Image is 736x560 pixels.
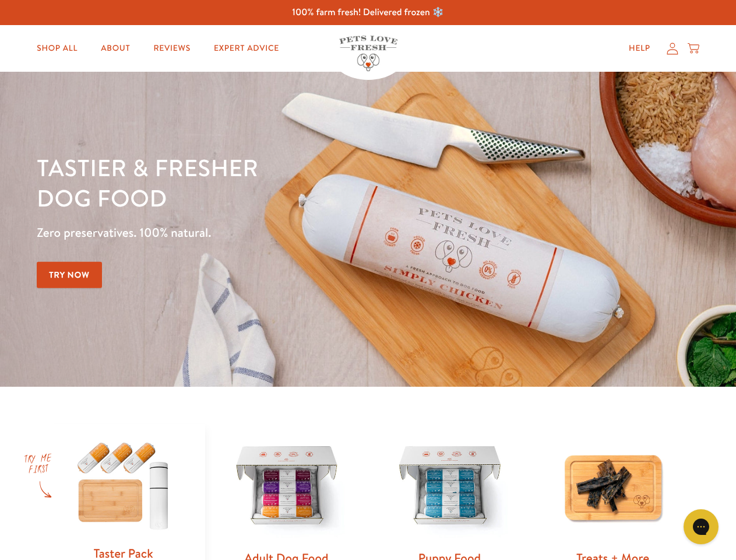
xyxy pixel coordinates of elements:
[37,222,478,243] p: Zero preservatives. 100% natural.
[37,262,102,288] a: Try Now
[27,37,87,60] a: Shop All
[37,152,478,213] h1: Tastier & fresher dog food
[205,37,288,60] a: Expert Advice
[144,37,199,60] a: Reviews
[339,36,397,71] img: Pets Love Fresh
[619,37,660,60] a: Help
[678,505,724,548] iframe: Gorgias live chat messenger
[91,37,139,60] a: About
